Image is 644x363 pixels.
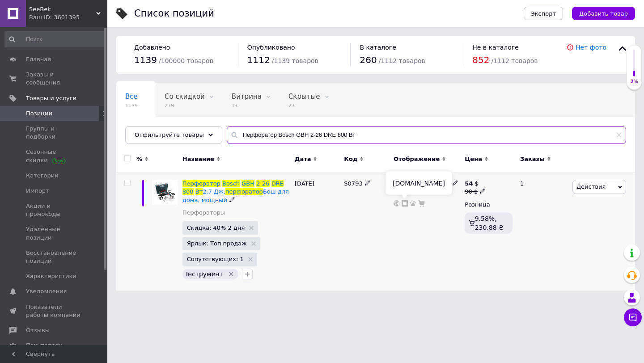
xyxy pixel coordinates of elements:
span: / 1139 товаров [272,57,318,64]
span: Бош для дома, мощный [182,188,289,203]
span: Категории [26,172,59,180]
span: Заказы [520,155,545,163]
span: Восстановление позиций [26,249,83,265]
span: GBH [241,180,254,187]
span: / 1112 товаров [379,57,425,64]
span: / 100000 товаров [159,57,213,64]
div: $ [465,180,486,188]
span: 852 [472,55,489,65]
button: Добавить товар [572,7,635,20]
span: Добавить товар [579,10,628,17]
span: Не в каталоге [472,44,519,51]
div: [DOMAIN_NAME] [386,172,452,195]
span: / 1112 товаров [491,57,538,64]
span: Цена [465,155,482,163]
span: Покупатели [26,342,63,350]
img: Перфоратор Bosch GBH 2-26 DRE 800 Вт 2.7 Дж, перфоратор Бош для дома, мощный [152,180,178,204]
span: Все [125,93,138,101]
span: Опубликовано [247,44,295,51]
span: 9.58%, 230.88 ₴ [475,215,504,231]
span: Дата [295,155,311,163]
span: Действия [576,183,606,190]
span: перфоратор [225,188,263,195]
div: 2% [627,79,641,85]
div: Список позиций [134,9,214,18]
span: 2-26 [256,180,270,187]
div: Ваш ID: 3601395 [29,13,107,21]
span: Отображение [394,155,440,163]
button: Экспорт [524,7,563,20]
a: ПерфораторBoschGBH2-26DRE800Вт2.7 Дж,перфораторБош для дома, мощный [182,180,289,203]
button: Чат с покупателем [624,308,642,326]
span: Ярлык: Топ продаж [187,241,247,246]
span: Опубликованные [125,127,186,135]
span: 260 [360,55,377,65]
span: Перфоратор [182,180,220,187]
span: % [136,155,142,163]
span: 1112 [247,55,270,65]
span: S0793 [344,180,362,187]
span: Характеристики [26,272,76,280]
span: Со скидкой [165,93,205,101]
span: Группы и подборки [26,125,83,141]
span: 1139 [134,55,157,65]
span: Товары и услуги [26,94,76,102]
span: Отзывы [26,326,50,334]
b: 54 [465,180,473,187]
span: Сезонные скидки [26,148,83,164]
span: Название [182,155,214,163]
span: 1139 [125,102,138,109]
span: Скрытые [288,93,320,101]
div: Розница [465,201,513,209]
span: Удаленные позиции [26,225,83,241]
span: DRE [271,180,284,187]
span: Заказы и сообщения [26,71,83,87]
div: 90 $ [465,188,486,196]
input: Поиск по названию позиции, артикулу и поисковым запросам [227,126,626,144]
span: Вт [195,188,203,195]
span: 17 [232,102,262,109]
span: Главная [26,55,51,63]
div: 1 [515,173,570,291]
a: Перфораторы [182,209,225,217]
span: Скидка: 40% 2 дня [187,225,245,231]
svg: Удалить метку [228,270,235,278]
span: 27 [288,102,320,109]
a: Нет фото [576,44,606,51]
span: Сопутствующих: 1 [187,256,244,262]
span: 2.7 Дж, [203,188,225,195]
span: Добавлено [134,44,170,51]
span: Показатели работы компании [26,303,83,319]
div: [DATE] [292,173,342,291]
span: 279 [165,102,205,109]
span: SeeBek [29,5,96,13]
span: Экспорт [531,10,556,17]
span: Витрина [232,93,262,101]
span: Импорт [26,187,49,195]
span: 800 [182,188,194,195]
input: Поиск [4,31,106,47]
span: Акции и промокоды [26,202,83,218]
span: В каталоге [360,44,396,51]
span: Отфильтруйте товары [135,131,204,138]
span: Позиции [26,110,52,118]
span: Інструмент [186,270,223,278]
span: Уведомления [26,287,67,295]
span: Код [344,155,357,163]
span: Bosch [222,180,240,187]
